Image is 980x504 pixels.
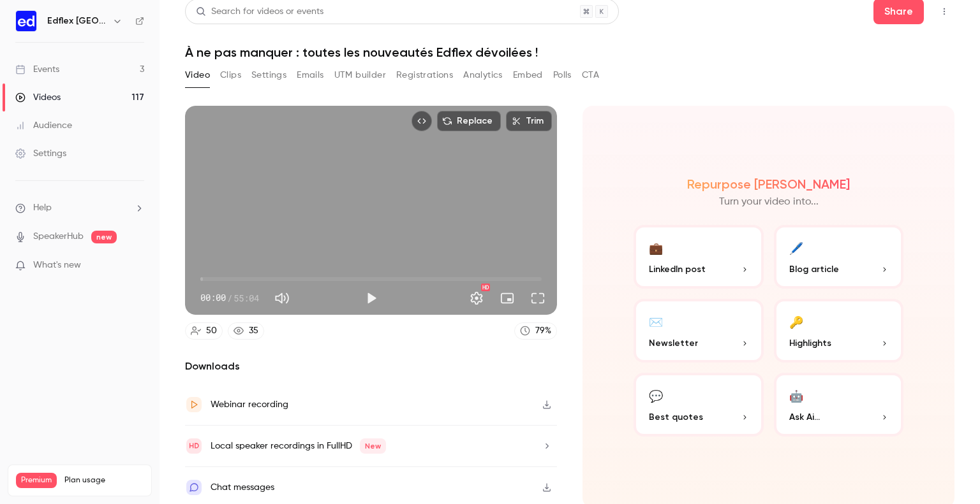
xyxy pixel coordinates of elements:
[789,238,803,257] div: 🖊️
[634,373,764,436] button: 💬Best quotes
[582,65,599,85] button: CTA
[47,15,107,27] h6: Edflex [GEOGRAPHIC_DATA]
[649,336,698,350] span: Newsletter
[15,119,72,132] div: Audience
[789,312,803,331] div: 🔑
[649,312,663,331] div: ✉️
[494,285,520,311] button: Turn on miniplayer
[220,65,241,85] button: Clips
[211,480,274,495] div: Chat messages
[789,263,839,276] span: Blog article
[15,147,66,160] div: Settings
[719,194,819,210] p: Turn your video into...
[251,65,286,85] button: Settings
[185,45,954,60] h1: À ne pas manquer : toutes les nouveautés Edflex dévoilées !
[437,111,501,131] button: Replace
[360,438,386,454] span: New
[16,11,36,31] img: Edflex France
[634,225,764,289] button: 💼LinkedIn post
[227,291,232,305] span: /
[553,65,572,85] button: Polls
[249,324,258,338] div: 35
[64,475,144,486] span: Plan usage
[513,65,543,85] button: Embed
[464,285,489,311] button: Settings
[634,299,764,363] button: ✉️Newsletter
[535,324,551,338] div: 79 %
[789,410,820,424] span: Ask Ai...
[463,65,503,85] button: Analytics
[481,284,490,291] div: HD
[514,322,557,340] a: 79%
[15,91,61,104] div: Videos
[185,322,223,340] a: 50
[649,238,663,257] div: 💼
[206,324,217,338] div: 50
[33,259,81,272] span: What's new
[297,65,323,85] button: Emails
[687,176,850,192] h2: Repurpose [PERSON_NAME]
[774,299,904,363] button: 🔑Highlights
[185,359,557,374] h2: Downloads
[196,5,323,18] div: Search for videos or events
[33,201,52,215] span: Help
[200,291,226,305] span: 00:00
[15,63,59,76] div: Events
[396,65,453,85] button: Registrations
[234,291,259,305] span: 55:04
[269,285,295,311] button: Mute
[15,201,144,215] li: help-dropdown-opener
[200,291,259,305] div: 00:00
[789,385,803,405] div: 🤖
[789,336,831,350] span: Highlights
[129,260,144,271] iframe: Noticeable Trigger
[211,438,386,454] div: Local speaker recordings in FullHD
[359,285,384,311] button: Play
[211,397,288,412] div: Webinar recording
[649,410,703,424] span: Best quotes
[506,111,552,131] button: Trim
[525,285,551,311] button: Full screen
[649,385,663,405] div: 💬
[228,322,264,340] a: 35
[649,263,706,276] span: LinkedIn post
[91,231,117,243] span: new
[185,65,210,85] button: Video
[412,111,432,131] button: Embed video
[33,230,84,243] a: SpeakerHub
[774,225,904,289] button: 🖊️Blog article
[334,65,386,85] button: UTM builder
[16,473,57,488] span: Premium
[934,1,954,22] button: Top Bar Actions
[774,373,904,436] button: 🤖Ask Ai...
